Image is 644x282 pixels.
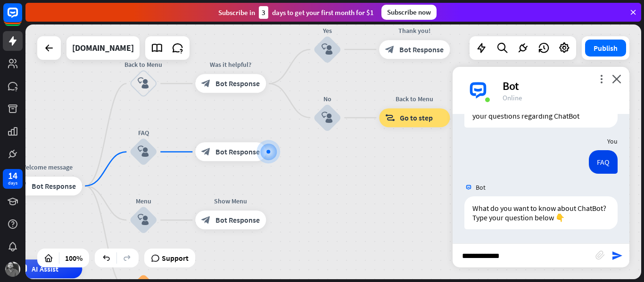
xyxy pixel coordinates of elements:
div: Thank you! [372,26,457,35]
i: block_bot_response [17,181,27,191]
div: Menu [115,197,172,206]
div: Bot [503,79,618,93]
div: 14 [8,171,17,180]
span: Bot Response [399,45,444,54]
div: Subscribe now [381,5,437,20]
span: Go to step [400,113,433,122]
div: khyatiai.com [72,36,134,60]
span: Bot Response [215,216,260,225]
span: Bot [476,183,486,192]
i: block_bot_response [201,79,211,89]
div: Welcome message [4,162,89,172]
i: block_user_input [322,44,333,55]
a: 14 days [3,169,23,189]
i: more_vert [597,74,606,83]
div: No [299,94,355,104]
div: Online [503,93,618,102]
i: close [612,74,621,83]
div: Yes [299,26,355,35]
span: Bot Response [215,147,260,157]
div: Back to Menu [115,60,172,70]
span: Bot Response [32,181,76,191]
i: block_user_input [138,146,149,158]
i: block_bot_response [201,147,211,157]
div: Back to Menu [372,94,457,104]
i: block_user_input [138,78,149,89]
i: block_attachment [595,250,605,260]
span: AI Assist [32,264,58,274]
div: 3 [259,6,268,19]
div: 100% [62,250,85,266]
i: block_user_input [138,215,149,226]
i: block_user_input [322,112,333,123]
button: Open LiveChat chat widget [8,4,36,32]
span: Support [162,250,189,266]
div: FAQ [115,129,172,138]
div: days [8,180,17,186]
div: Subscribe in days to get your first month for $1 [218,6,374,19]
button: Publish [585,40,626,56]
div: What do you want to know about ChatBot? Type your question below 👇 [464,196,618,229]
span: You [607,137,618,145]
i: send [611,250,623,261]
i: block_bot_response [201,216,211,225]
span: Bot Response [215,79,260,89]
div: Show Menu [188,197,273,206]
div: FAQ [589,150,618,174]
div: Was it helpful? [188,60,273,70]
i: block_goto [385,113,395,122]
i: block_bot_response [385,45,395,54]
